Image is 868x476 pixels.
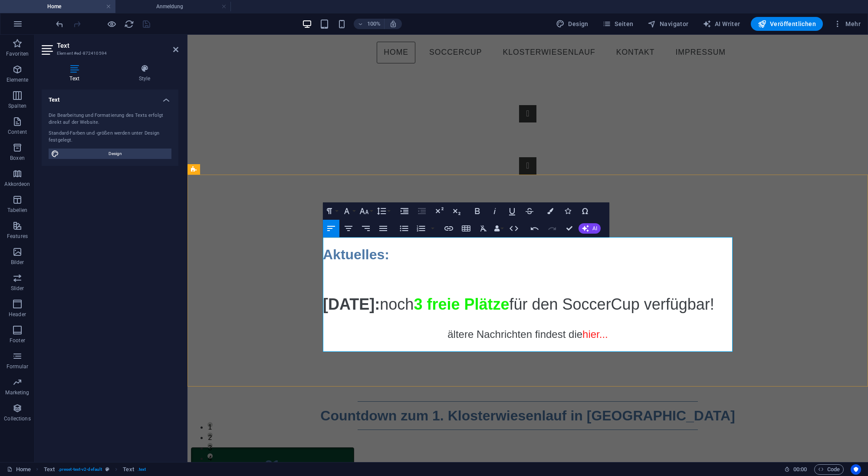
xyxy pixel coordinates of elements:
p: Boxen [10,155,25,162]
button: Tiefgestellt [448,202,465,220]
span: AI [592,226,597,231]
button: Formatierung löschen [475,220,492,237]
button: Zeilenhöhe [375,202,391,220]
button: Sonderzeichen [577,202,593,220]
button: Navigator [644,17,692,31]
h2: Text [57,42,178,50]
i: Rückgängig: Text ändern (Strg+Z) [55,19,65,29]
p: Collections [4,415,30,422]
h4: Style [111,64,178,83]
div: Design (Strg+Alt+Y) [552,17,592,31]
p: Spalten [8,102,26,109]
span: Navigator [648,20,689,28]
a: Klick, um Auswahl aufzuheben. Doppelklick öffnet Seitenverwaltung [7,464,31,475]
p: Content [8,129,27,136]
span: AI Writer [703,20,740,28]
p: Header [9,311,26,318]
span: noch [192,261,226,278]
button: Data Bindings [493,220,505,237]
button: Rechtsbündig ausrichten [358,220,374,237]
p: Features [7,233,28,240]
div: Die Bearbeitung und Formatierung des Texts erfolgt direkt auf der Website. [49,112,171,126]
span: Design [556,20,589,28]
button: Linksbündig ausrichten [323,220,339,237]
p: Marketing [5,389,29,396]
button: 2 [20,398,25,403]
p: Tabellen [7,207,27,214]
p: Favoriten [6,50,29,57]
button: Nummerierte Liste [429,220,436,237]
button: Rückgängig (Ctrl+Z) [526,220,543,237]
i: Bei Größenänderung Zoomstufe automatisch an das gewählte Gerät anpassen. [389,20,397,28]
button: Einzug verkleinern [414,202,430,220]
button: Veröffentlichen [751,17,823,31]
button: undo [54,19,65,29]
span: Mehr [833,20,861,28]
h4: Anmeldung [115,2,231,11]
button: Code [814,464,844,475]
span: 00 00 [793,464,807,475]
span: Klick zum Auswählen. Doppelklick zum Bearbeiten [123,464,134,475]
button: Design [49,149,171,159]
i: Seite neu laden [124,19,134,29]
button: Zentriert ausrichten [340,220,357,237]
button: Schriftart [340,202,357,220]
button: Formatierung [323,202,339,220]
button: AI [579,223,601,234]
button: AI Writer [699,17,744,31]
button: Design [552,17,592,31]
span: ältere Nachrichten findest die [260,294,421,305]
a: 3 freie Plätze [226,261,322,278]
button: Wiederholen (Ctrl+Shift+Z) [544,220,560,237]
a: hier... [395,294,421,305]
span: [DATE]: [135,261,192,278]
span: Veröffentlichen [758,20,816,28]
button: Unterstrichen (Ctrl+U) [504,202,520,220]
button: Confirm (Ctrl+⏎) [561,220,578,237]
span: : [799,466,801,473]
span: Design [62,149,169,159]
p: Formular [7,363,29,370]
button: Klicke hier, um den Vorschau-Modus zu verlassen [106,19,117,29]
button: Hochgestellt [431,202,447,220]
span: für den SoccerCup verfügbar! [322,261,527,278]
button: Blocksatz [375,220,391,237]
button: Usercentrics [851,464,861,475]
button: Kursiv (Ctrl+I) [487,202,503,220]
span: Klick zum Auswählen. Doppelklick zum Bearbeiten [44,464,55,475]
p: Elemente [7,76,29,83]
span: Seiten [602,20,634,28]
button: Farben [542,202,559,220]
button: 100% [354,19,385,29]
button: Durchgestrichen [521,202,538,220]
button: Mehr [830,17,864,31]
button: reload [124,19,134,29]
i: Dieses Element ist ein anpassbares Preset [105,467,109,472]
p: Akkordeon [4,181,30,188]
span: . preset-text-v2-default [58,464,102,475]
span: . text [138,464,146,475]
nav: breadcrumb [44,464,146,475]
button: Nummerierte Liste [413,220,429,237]
h4: Text [42,64,111,83]
p: Slider [11,285,24,292]
button: 4 [20,419,25,424]
button: Link einfügen [441,220,457,237]
h6: 100% [367,19,381,29]
h6: Session-Zeit [784,464,807,475]
button: Fett (Ctrl+B) [469,202,486,220]
button: Schriftgröße [358,202,374,220]
button: Einzug vergrößern [396,202,413,220]
button: Unnummerierte Liste [396,220,412,237]
p: Footer [10,337,25,344]
h3: Element #ed-872410594 [57,50,161,57]
span: Code [818,464,840,475]
p: Bilder [11,259,24,266]
h4: Text [42,89,178,105]
button: HTML [506,220,522,237]
button: Seiten [599,17,637,31]
button: 1 [20,387,25,393]
button: Tabelle einfügen [458,220,474,237]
